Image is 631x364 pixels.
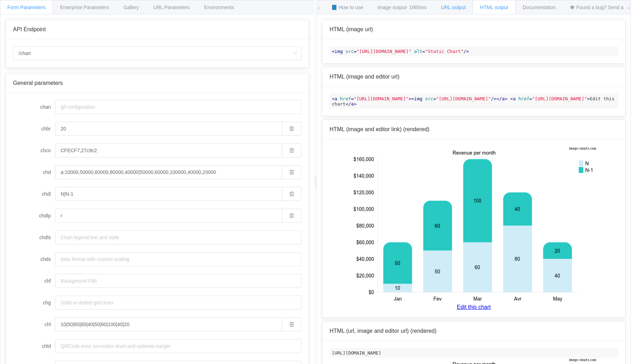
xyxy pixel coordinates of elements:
label: chdls [13,230,55,244]
span: Enterprise Parameters [60,5,109,10]
code: [URL][DOMAIN_NAME] [330,348,618,358]
span: URL output [441,5,466,10]
span: "[URL][DOMAIN_NAME]" [436,96,491,101]
input: Select [13,46,301,60]
input: Chart legend text and style [55,230,301,244]
input: Background Fills [55,274,301,288]
label: chf [13,274,55,288]
input: Text for each series, to display in the legend [55,187,282,201]
code: Edit this chart [330,94,618,109]
span: < = > [332,96,412,101]
input: gif configuration [55,100,301,114]
span: "[URL][DOMAIN_NAME]" [357,49,412,54]
span: Environments [204,5,234,10]
span: < = /> [412,96,497,101]
label: chdlp [13,209,55,223]
span: Documentation [523,5,556,10]
span: HTML (image and editor url) [330,74,399,80]
span: HTML (image and editor link) (rendered) [330,126,429,132]
span: href [518,96,529,101]
span: HTML output [480,5,508,10]
span: a [334,96,337,101]
input: Bar corner radius. Display bars with rounded corner. [55,122,282,136]
span: </ > [496,96,507,101]
a: Edit this chart [330,304,618,310]
span: src [425,96,433,101]
img: chart [351,146,597,304]
span: Gallery [123,5,139,10]
input: Solid or dotted grid lines [55,296,301,310]
span: "[URL][DOMAIN_NAME]" [532,96,587,101]
span: img [414,96,422,101]
input: Position of the legend and order of the legend entries [55,209,282,223]
span: < = > [510,96,590,101]
span: API Endpoint [13,26,46,32]
span: "Static Chart" [425,49,464,54]
label: chbr [13,122,55,136]
label: chd [13,165,55,179]
span: Image output [378,5,427,10]
span: alt [414,49,422,54]
span: - 1665ms [406,5,427,10]
span: < = = /> [332,49,469,54]
input: bar, pie slice, doughnut slice and polar slice chart labels [55,317,282,331]
span: Form Parameters [7,5,46,10]
span: a [513,96,516,101]
span: a [502,96,505,101]
span: a [351,101,354,107]
label: chdl [13,187,55,201]
label: chds [13,252,55,266]
span: href [340,96,351,101]
span: img [334,49,342,54]
label: chco [13,143,55,157]
input: QRCode error correction level and optional margin [55,339,301,353]
span: General parameters [13,80,63,86]
span: HTML (url, image and editor url) (rendered) [330,328,436,334]
span: 📘 How to use [331,5,363,10]
input: data format with custom scaling [55,252,301,266]
span: URL Parameters [153,5,190,10]
label: chl [13,317,55,331]
label: chld [13,339,55,353]
span: "[URL][DOMAIN_NAME]" [354,96,409,101]
span: HTML (image url) [330,26,373,32]
span: </ > [346,101,357,107]
input: chart data [55,165,282,179]
span: src [346,49,354,54]
label: chg [13,296,55,310]
input: series colors [55,143,282,157]
label: chan [13,100,55,114]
